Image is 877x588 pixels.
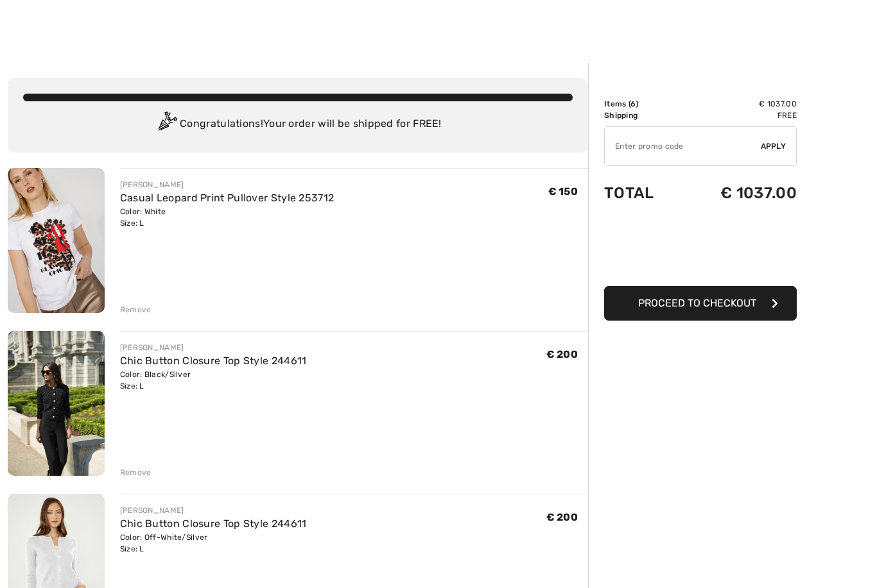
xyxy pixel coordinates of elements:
[680,171,797,215] td: € 1037.00
[8,331,105,476] img: Chic Button Closure Top Style 244611
[546,511,578,523] span: € 200
[8,168,105,313] img: Casual Leopard Print Pullover Style 253712
[120,517,307,530] a: Chic Button Closure Top Style 244611
[120,505,307,516] div: [PERSON_NAME]
[548,185,578,197] span: € 150
[23,112,573,137] div: Congratulations! Your order will be shipped for FREE!
[120,206,334,229] div: Color: White Size: L
[604,215,797,281] iframe: PayPal
[120,369,307,392] div: Color: Black/Silver Size: L
[604,110,680,121] td: Shipping
[604,98,680,110] td: Items ( )
[120,355,307,367] a: Chic Button Closure Top Style 244611
[604,171,680,215] td: Total
[120,192,334,204] a: Casual Leopard Print Pullover Style 253712
[638,297,756,309] span: Proceed to Checkout
[546,348,578,360] span: € 200
[120,342,307,353] div: [PERSON_NAME]
[630,99,636,108] span: 6
[120,467,152,478] div: Remove
[605,127,761,165] input: Promo code
[120,179,334,190] div: [PERSON_NAME]
[120,304,152,315] div: Remove
[604,286,797,321] button: Proceed to Checkout
[120,532,307,555] div: Color: Off-White/Silver Size: L
[680,98,797,110] td: € 1037.00
[154,112,180,137] img: Congratulation2.svg
[680,110,797,121] td: Free
[761,140,786,152] span: Apply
